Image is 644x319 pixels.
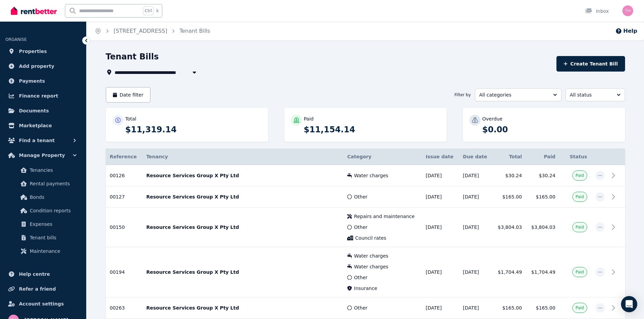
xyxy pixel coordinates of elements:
nav: Breadcrumb [87,22,218,41]
td: $3,804.03 [526,208,559,247]
button: Find a tenant [5,134,81,147]
span: Condition reports [30,207,75,215]
span: All categories [479,91,548,98]
div: Open Intercom Messenger [621,296,637,312]
button: Create Tenant Bill [556,56,625,72]
span: Paid [575,224,584,230]
td: $1,704.49 [493,247,526,297]
p: Total [125,115,137,122]
span: 00126 [110,173,125,178]
span: Rental payments [30,180,75,188]
td: [DATE] [459,297,492,319]
p: Resource Services Group X Pty Ltd [146,172,339,179]
span: Council rates [355,235,386,241]
a: Payments [5,74,81,88]
td: $165.00 [526,297,559,319]
a: Finance report [5,89,81,103]
a: Account settings [5,297,81,311]
a: Refer a friend [5,282,81,296]
span: Repairs and maintenance [354,213,414,220]
span: ORGANISE [5,37,27,42]
a: [STREET_ADDRESS] [114,28,167,34]
a: Add property [5,59,81,73]
button: Date filter [106,87,151,103]
div: Inbox [585,8,609,15]
td: [DATE] [459,165,492,186]
td: [DATE] [422,247,459,297]
span: Water charges [354,263,388,270]
span: 00194 [110,269,125,275]
td: $165.00 [493,186,526,208]
span: Ctrl [143,6,153,15]
p: $0.00 [482,124,618,135]
a: Tenant bills [8,231,78,244]
a: Tenancies [8,163,78,177]
button: All categories [475,88,562,101]
img: RentBetter [11,6,57,16]
button: All status [566,88,625,101]
th: Total [493,149,526,165]
p: Paid [304,115,314,122]
td: [DATE] [459,208,492,247]
span: Properties [19,47,47,55]
span: Bonds [30,193,75,201]
a: Expenses [8,217,78,231]
a: Documents [5,104,81,117]
th: Status [559,149,591,165]
a: Bonds [8,190,78,204]
td: [DATE] [459,247,492,297]
button: Manage Property [5,149,81,162]
span: Other [354,274,367,281]
span: Marketplace [19,122,52,130]
button: Help [615,27,637,35]
td: $165.00 [493,297,526,319]
span: Other [354,193,367,200]
td: $1,704.49 [526,247,559,297]
span: Manage Property [19,151,65,159]
a: Condition reports [8,204,78,217]
span: 00150 [110,224,125,230]
span: Other [354,224,367,231]
p: $11,319.14 [125,124,261,135]
span: Paid [575,194,584,200]
td: $3,804.03 [493,208,526,247]
span: Water charges [354,172,388,179]
span: Other [354,304,367,311]
a: Maintenance [8,244,78,258]
a: Help centre [5,267,81,281]
span: Account settings [19,300,64,308]
th: Category [343,149,422,165]
span: Expenses [30,220,75,228]
span: Water charges [354,252,388,259]
td: $165.00 [526,186,559,208]
span: 00127 [110,194,125,200]
td: [DATE] [459,186,492,208]
a: Marketplace [5,119,81,132]
td: [DATE] [422,297,459,319]
span: Help centre [19,270,50,278]
th: Tenancy [142,149,343,165]
span: Maintenance [30,247,75,255]
td: [DATE] [422,165,459,186]
span: Payments [19,77,45,85]
span: Paid [575,173,584,178]
span: Finance report [19,92,58,100]
td: [DATE] [422,208,459,247]
span: All status [570,91,611,98]
h1: Tenant Bills [106,51,159,62]
th: Issue date [422,149,459,165]
a: Rental payments [8,177,78,190]
span: Documents [19,107,49,115]
p: Resource Services Group X Pty Ltd [146,224,339,231]
span: Tenancies [30,166,75,174]
span: Find a tenant [19,136,55,144]
p: Resource Services Group X Pty Ltd [146,304,339,311]
p: Resource Services Group X Pty Ltd [146,193,339,200]
th: Paid [526,149,559,165]
p: Resource Services Group X Pty Ltd [146,269,339,275]
span: Paid [575,269,584,275]
span: Insurance [354,285,377,292]
th: Due date [459,149,492,165]
p: $11,154.14 [304,124,440,135]
span: Reference [110,154,137,159]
